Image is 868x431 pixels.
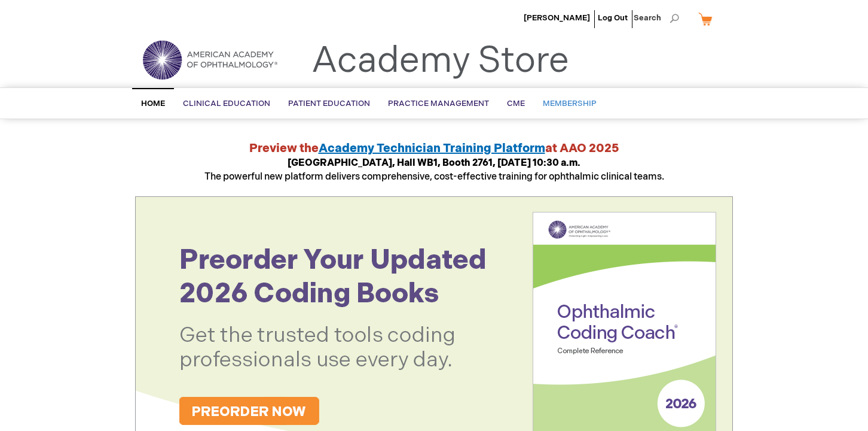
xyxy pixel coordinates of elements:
[507,99,525,108] span: CME
[288,157,580,169] strong: [GEOGRAPHIC_DATA], Hall WB1, Booth 2761, [DATE] 10:30 a.m.
[249,141,619,156] strong: Preview the at AAO 2025
[319,141,545,156] a: Academy Technician Training Platform
[204,157,664,183] span: The powerful new platform delivers comprehensive, cost-effective training for ophthalmic clinical...
[598,13,628,23] a: Log Out
[311,40,569,83] a: Academy Store
[524,13,590,23] a: [PERSON_NAME]
[543,99,597,108] span: Membership
[183,99,270,108] span: Clinical Education
[388,99,489,108] span: Practice Management
[634,6,679,30] span: Search
[141,99,165,108] span: Home
[288,99,370,108] span: Patient Education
